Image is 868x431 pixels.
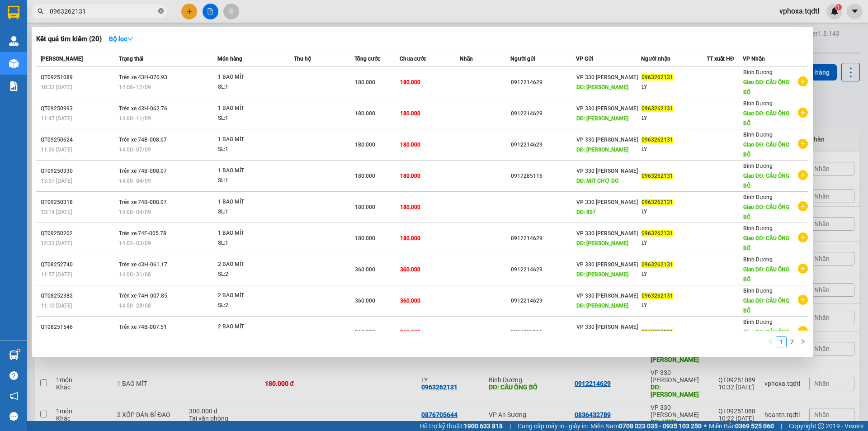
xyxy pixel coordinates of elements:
div: SL: 1 [218,82,286,92]
span: 0963262131 [642,173,673,179]
span: Giao DĐ: CẦU ÔNG BỐ [743,110,789,127]
span: Trên xe 43H-061.17 [119,261,167,268]
span: Giao DĐ: CẦU ÔNG BỐ [743,173,789,189]
span: 360.000 [400,329,420,335]
li: 2 [787,336,797,347]
span: 180.000 [355,79,375,85]
span: 0963262131 [642,74,673,81]
span: Bình Dương [743,319,773,325]
div: LY [642,270,706,279]
div: 1 BAO MÍT [218,104,286,114]
span: Trên xe 74F-005.78 [119,230,166,237]
span: Bình Dương [743,225,773,232]
li: 1 [776,336,787,347]
span: left [768,339,773,344]
span: 360.000 [355,266,375,273]
span: Trên xe 74B-007.51 [119,324,167,330]
img: logo-vxr [8,6,19,19]
span: DĐ: [PERSON_NAME] [576,147,629,153]
h3: Kết quả tìm kiếm ( 20 ) [36,34,102,44]
span: 14:00 - 04/09 [119,178,151,184]
div: QT08251546 [41,322,116,332]
span: 360.000 [355,298,375,304]
div: LY [642,238,706,248]
span: Giao DĐ: CẦU ÔNG BỐ [743,298,789,314]
div: 0917285116 [511,327,576,337]
span: Bình Dương [743,288,773,294]
span: DĐ: [PERSON_NAME] [576,240,629,246]
div: SL: 1 [218,176,286,186]
span: Giao DĐ: CẦU ÔNG BỐ [743,266,789,283]
span: DĐ: [PERSON_NAME] [576,303,629,309]
div: SL: 1 [218,145,286,155]
span: message [9,412,18,421]
li: Next Page [797,336,808,347]
span: Người nhận [641,56,670,62]
span: 0963262131 [642,293,673,299]
span: plus-circle [798,326,808,336]
span: Bình Dương [743,256,773,263]
a: 1 [776,337,786,347]
div: 2 BAO MÍT [218,260,286,270]
button: left [765,336,776,347]
span: 180.000 [400,204,420,210]
div: 2 BAO MÍT [218,322,286,332]
span: search [38,8,44,14]
span: 180.000 [355,235,375,242]
span: Trạng thái [119,56,143,62]
img: solution-icon [9,81,19,91]
a: 2 [787,337,797,347]
span: VP 330 [PERSON_NAME] [576,137,638,143]
sup: 1 [17,349,20,352]
span: Trên xe 74B-008.07 [119,199,167,205]
span: question-circle [9,371,18,380]
span: 180.000 [355,110,375,117]
span: Giao DĐ: CẦU ÔNG BỐ [743,79,789,95]
div: SL: 2 [218,270,286,279]
div: SL: 2 [218,301,286,311]
span: VP 330 [PERSON_NAME] [576,199,638,205]
span: DĐ: MIT CHỢ DO [576,178,619,184]
div: QT08252740 [41,260,116,270]
span: 0963262131 [642,261,673,268]
span: 180.000 [355,173,375,179]
div: 0912214629 [511,140,576,150]
span: VP 330 [PERSON_NAME] [576,293,638,299]
span: Thu hộ [294,56,311,62]
span: VP 330 [PERSON_NAME] [576,230,638,237]
div: LY [642,301,706,310]
span: 11:10 [DATE] [41,303,72,309]
span: Giao DĐ: CẦU ÔNG BỐ [743,204,789,220]
span: 13:14 [DATE] [41,209,72,215]
input: Tìm tên, số ĐT hoặc mã đơn [50,6,156,16]
span: 12:33 [DATE] [41,240,72,246]
div: SL: 1 [218,238,286,248]
div: 1 BAO MÍT [218,228,286,238]
span: down [127,36,133,42]
span: 14:00 - 07/09 [119,147,151,153]
span: 0963262131 [642,137,673,143]
span: VP Gửi [576,56,593,62]
span: 180.000 [355,142,375,148]
span: DĐ: [PERSON_NAME] [576,271,629,278]
span: Bình Dương [743,100,773,107]
img: warehouse-icon [9,350,19,360]
span: Bình Dương [743,163,773,169]
span: 180.000 [400,142,420,148]
span: plus-circle [798,170,808,180]
div: QT09250993 [41,104,116,114]
span: DĐ: [PERSON_NAME] [576,84,629,90]
span: notification [9,392,18,400]
img: warehouse-icon [9,59,19,68]
div: LY [642,145,706,154]
div: 1 BAO MÍT [218,135,286,145]
span: DĐ: [PERSON_NAME] [576,115,629,122]
span: 11:56 [DATE] [41,147,72,153]
span: 14:00 - 28/08 [119,303,151,309]
span: 11:57 [DATE] [41,271,72,278]
span: [PERSON_NAME] [41,56,83,62]
span: 0963262131 [642,329,673,335]
span: plus-circle [798,264,808,274]
span: 360.000 [400,266,420,273]
span: 14:00 - 31/08 [119,271,151,278]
